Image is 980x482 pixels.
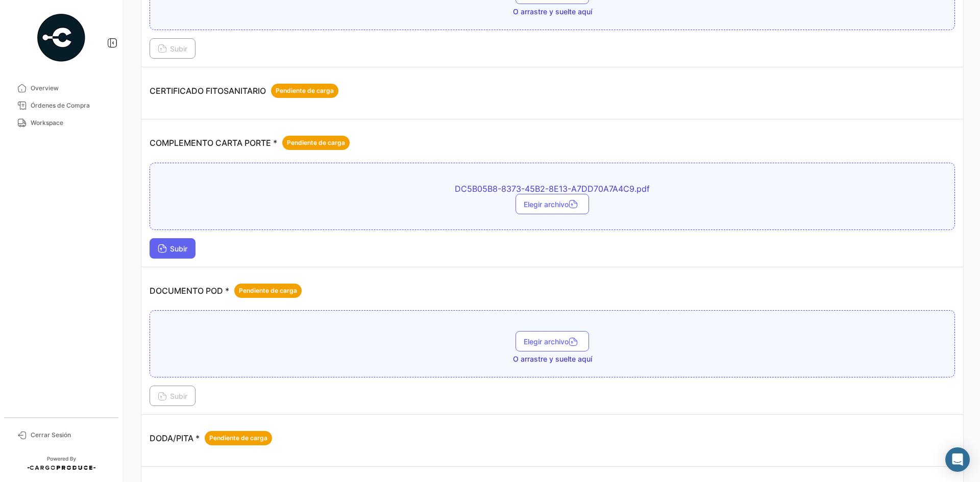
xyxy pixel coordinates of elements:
span: O arrastre y suelte aquí [513,354,592,364]
button: Subir [150,238,195,259]
span: Pendiente de carga [239,286,297,295]
button: Subir [150,386,195,406]
span: Elegir archivo [524,337,581,346]
span: O arrastre y suelte aquí [513,7,592,17]
a: Overview [8,80,114,97]
span: Subir [158,44,187,53]
a: Órdenes de Compra [8,97,114,114]
img: powered-by.png [36,12,87,63]
button: Elegir archivo [516,331,589,351]
span: Órdenes de Compra [31,101,110,110]
span: DC5B05B8-8373-45B2-8E13-A7DD70A7A4C9.pdf [374,184,731,194]
p: DOCUMENTO POD * [150,284,302,298]
span: Pendiente de carga [287,138,345,147]
div: Abrir Intercom Messenger [945,447,970,472]
a: Workspace [8,114,114,132]
button: Elegir archivo [516,194,589,214]
span: Pendiente de carga [276,86,334,95]
button: Subir [150,38,195,59]
span: Subir [158,244,187,253]
span: Pendiente de carga [209,434,267,443]
span: Overview [31,84,110,93]
p: CERTIFICADO FITOSANITARIO [150,84,338,98]
p: COMPLEMENTO CARTA PORTE * [150,136,350,150]
p: DODA/PITA * [150,431,272,445]
span: Elegir archivo [524,200,581,209]
span: Workspace [31,118,110,128]
span: Subir [158,392,187,400]
span: Cerrar Sesión [31,430,110,440]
